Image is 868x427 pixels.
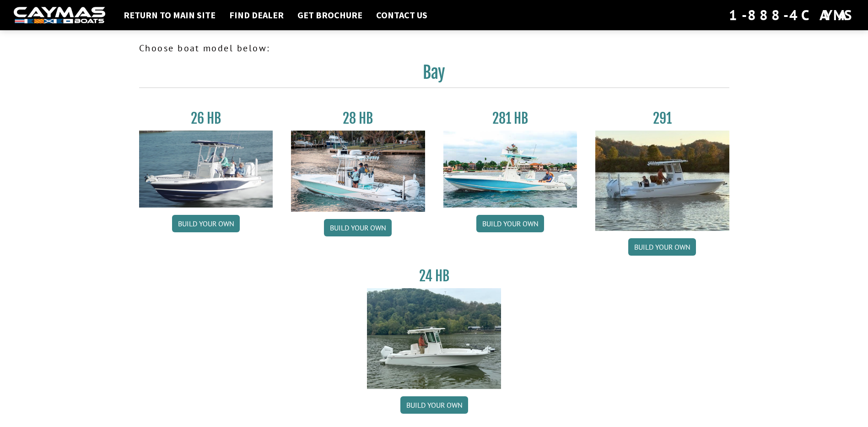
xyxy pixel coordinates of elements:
h3: 24 HB [367,268,501,285]
h3: 281 HB [443,110,577,127]
h2: Bay [139,62,729,88]
div: 1-888-4CAYMAS [729,5,854,25]
a: Build your own [476,215,544,232]
a: Find Dealer [225,9,288,21]
img: white-logo-c9c8dbefe5ff5ceceb0f0178aa75bf4bb51f6bca0971e226c86eb53dfe498488.png [14,7,105,24]
a: Build your own [324,219,392,236]
img: 28_hb_thumbnail_for_caymas_connect.jpg [291,131,425,212]
h3: 291 [595,110,729,127]
h3: 28 HB [291,110,425,127]
a: Return to main site [119,9,220,21]
p: Choose boat model below: [139,41,729,55]
img: 26_new_photo_resized.jpg [139,131,273,208]
a: Build your own [400,396,468,414]
h3: 26 HB [139,110,273,127]
img: 28-hb-twin.jpg [443,131,577,208]
a: Contact Us [372,9,432,21]
img: 291_Thumbnail.jpg [595,131,729,231]
a: Get Brochure [293,9,367,21]
a: Build your own [628,238,696,256]
a: Build your own [172,215,240,232]
img: 24_HB_thumbnail.jpg [367,288,501,389]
